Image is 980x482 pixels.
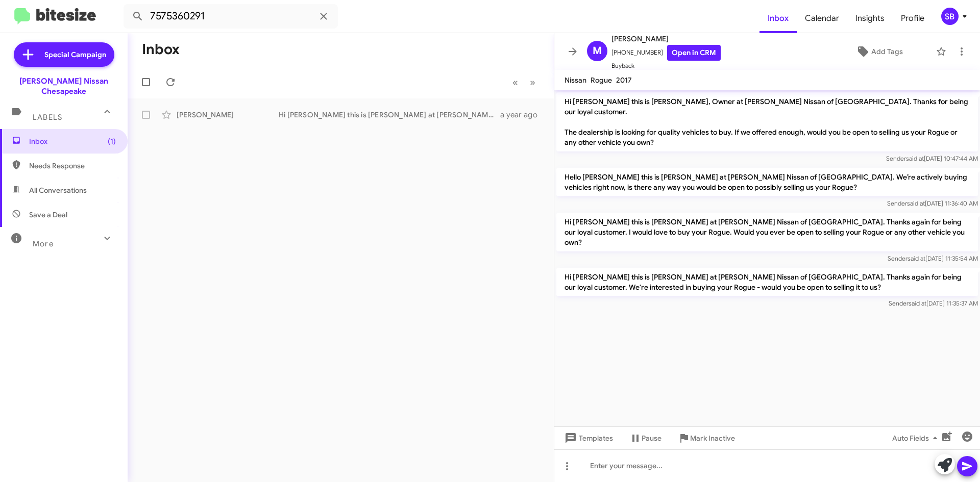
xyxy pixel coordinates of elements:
span: 2017 [616,75,632,85]
span: [PERSON_NAME] [611,33,721,45]
a: Insights [847,4,893,33]
span: Mark Inactive [690,429,735,447]
span: (1) [108,136,116,146]
button: Templates [554,429,621,447]
span: Sender [DATE] 11:36:40 AM [887,199,978,207]
a: Inbox [759,4,797,33]
span: M [593,43,602,59]
span: said at [908,255,925,262]
p: Hi [PERSON_NAME] this is [PERSON_NAME] at [PERSON_NAME] Nissan of [GEOGRAPHIC_DATA]. Thanks again... [556,213,978,251]
a: Profile [893,4,933,33]
button: Next [524,72,542,93]
button: Previous [506,72,524,93]
button: Mark Inactive [670,429,743,447]
span: Add Tags [871,42,903,61]
span: Pause [642,429,661,447]
span: Inbox [29,136,116,146]
span: Save a Deal [29,210,67,220]
span: Nissan [565,75,586,85]
span: said at [906,155,924,162]
input: Search [124,4,338,29]
span: Buyback [611,61,721,71]
span: said at [907,199,925,207]
span: Templates [562,429,613,447]
button: Add Tags [826,42,931,61]
a: Open in CRM [667,45,721,61]
span: said at [909,299,926,307]
span: Special Campaign [44,49,106,60]
button: Auto Fields [884,429,949,447]
span: [PHONE_NUMBER] [611,45,721,61]
p: Hi [PERSON_NAME] this is [PERSON_NAME], Owner at [PERSON_NAME] Nissan of [GEOGRAPHIC_DATA]. Thank... [556,92,978,151]
div: Hi [PERSON_NAME] this is [PERSON_NAME] at [PERSON_NAME] Nissan of [GEOGRAPHIC_DATA]. Thanks again... [279,110,500,120]
span: Sender [DATE] 11:35:54 AM [888,255,978,262]
div: SB [941,8,959,25]
span: All Conversations [29,185,87,195]
nav: Page navigation example [507,72,542,93]
button: SB [933,8,969,25]
div: a year ago [500,110,546,120]
span: Auto Fields [892,429,941,447]
span: Needs Response [29,161,116,171]
div: [PERSON_NAME] [177,110,279,120]
a: Special Campaign [14,42,114,67]
p: Hi [PERSON_NAME] this is [PERSON_NAME] at [PERSON_NAME] Nissan of [GEOGRAPHIC_DATA]. Thanks again... [556,268,978,296]
span: Sender [DATE] 11:35:37 AM [889,299,978,307]
a: Calendar [797,4,847,33]
span: Sender [DATE] 10:47:44 AM [886,155,978,162]
h1: Inbox [142,41,180,58]
span: More [33,239,54,248]
p: Hello [PERSON_NAME] this is [PERSON_NAME] at [PERSON_NAME] Nissan of [GEOGRAPHIC_DATA]. We’re act... [556,168,978,196]
span: » [530,76,535,89]
span: « [512,76,518,89]
span: Rogue [591,75,612,85]
button: Pause [621,429,670,447]
span: Labels [33,113,62,122]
